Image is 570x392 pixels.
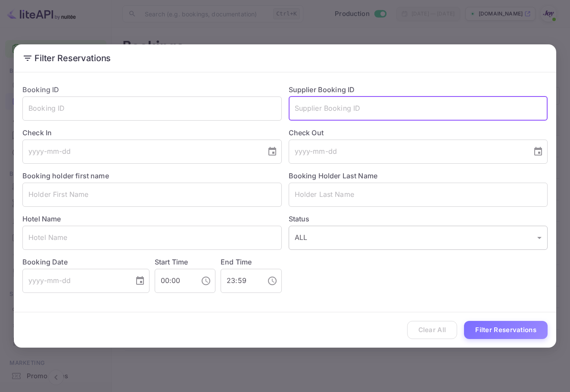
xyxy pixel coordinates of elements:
button: Choose time, selected time is 12:00 AM [197,272,215,289]
label: Start Time [155,258,188,266]
label: Booking Holder Last Name [289,171,378,180]
input: Booking ID [22,96,282,121]
label: Hotel Name [22,215,61,223]
button: Choose date [131,272,149,289]
label: Check In [22,128,282,138]
label: Status [289,214,548,224]
input: hh:mm [155,269,194,293]
label: Booking ID [22,85,59,94]
input: yyyy-mm-dd [22,140,260,164]
input: yyyy-mm-dd [22,269,128,293]
input: Holder Last Name [289,183,548,207]
input: Hotel Name [22,226,282,250]
label: End Time [221,258,252,266]
h2: Filter Reservations [14,44,556,72]
input: hh:mm [221,269,260,293]
button: Choose date [264,143,281,160]
button: Choose date [530,143,547,160]
button: Choose time, selected time is 11:59 PM [264,272,281,289]
div: ALL [289,226,548,250]
label: Booking Date [22,257,150,267]
input: Supplier Booking ID [289,96,548,121]
button: Filter Reservations [464,321,548,339]
input: yyyy-mm-dd [289,140,526,164]
label: Supplier Booking ID [289,85,355,94]
label: Booking holder first name [22,171,109,180]
input: Holder First Name [22,183,282,207]
label: Check Out [289,128,548,138]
